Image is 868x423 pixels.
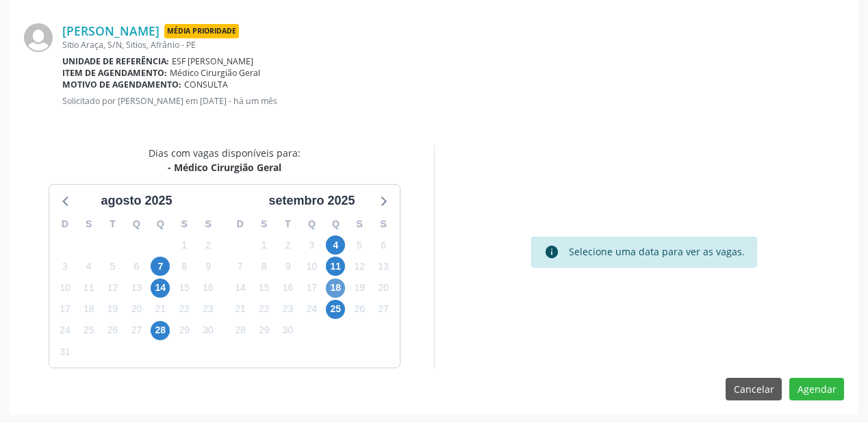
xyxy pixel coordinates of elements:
[55,321,75,340] span: domingo, 24 de agosto de 2025
[127,321,146,340] span: quarta-feira, 27 de agosto de 2025
[255,321,274,340] span: segunda-feira, 29 de setembro de 2025
[263,192,360,210] div: setembro 2025
[326,235,345,255] span: quinta-feira, 4 de setembro de 2025
[350,257,369,276] span: sexta-feira, 12 de setembro de 2025
[103,279,123,298] span: terça-feira, 12 de agosto de 2025
[127,279,146,298] span: quarta-feira, 13 de agosto de 2025
[53,214,77,235] div: D
[374,257,393,276] span: sábado, 13 de setembro de 2025
[170,67,260,79] span: Médico Cirurgião Geral
[196,214,220,235] div: S
[544,244,559,259] i: info
[79,279,99,298] span: segunda-feira, 11 de agosto de 2025
[372,214,396,235] div: S
[199,321,218,340] span: sábado, 30 de agosto de 2025
[149,214,173,235] div: Q
[151,279,170,298] span: quinta-feira, 14 de agosto de 2025
[252,214,276,235] div: S
[348,214,372,235] div: S
[79,300,99,319] span: segunda-feira, 18 de agosto de 2025
[175,257,194,276] span: sexta-feira, 8 de agosto de 2025
[726,378,782,401] button: Cancelar
[62,79,181,90] b: Motivo de agendamento:
[255,279,274,298] span: segunda-feira, 15 de setembro de 2025
[255,257,274,276] span: segunda-feira, 8 de setembro de 2025
[55,300,75,319] span: domingo, 17 de agosto de 2025
[173,214,196,235] div: S
[789,378,844,401] button: Agendar
[302,235,321,255] span: quarta-feira, 3 de setembro de 2025
[326,300,345,319] span: quinta-feira, 25 de setembro de 2025
[79,257,99,276] span: segunda-feira, 4 de agosto de 2025
[184,79,228,90] span: CONSULTA
[326,279,345,298] span: quinta-feira, 18 de setembro de 2025
[175,321,194,340] span: sexta-feira, 29 de agosto de 2025
[149,146,301,175] div: Dias com vagas disponíveis para:
[302,300,321,319] span: quarta-feira, 24 de setembro de 2025
[350,300,369,319] span: sexta-feira, 26 de setembro de 2025
[374,279,393,298] span: sábado, 20 de setembro de 2025
[279,300,298,319] span: terça-feira, 23 de setembro de 2025
[199,279,218,298] span: sábado, 16 de agosto de 2025
[24,23,53,52] img: img
[103,257,123,276] span: terça-feira, 5 de agosto de 2025
[62,95,844,107] p: Solicitado por [PERSON_NAME] em [DATE] - há um mês
[326,257,345,276] span: quinta-feira, 11 de setembro de 2025
[164,24,239,38] span: Média Prioridade
[77,214,101,235] div: S
[175,279,194,298] span: sexta-feira, 15 de agosto de 2025
[103,300,123,319] span: terça-feira, 19 de agosto de 2025
[374,300,393,319] span: sábado, 27 de setembro de 2025
[62,67,167,79] b: Item de agendamento:
[62,23,159,38] a: [PERSON_NAME]
[255,235,274,255] span: segunda-feira, 1 de setembro de 2025
[229,214,253,235] div: D
[300,214,324,235] div: Q
[374,235,393,255] span: sábado, 6 de setembro de 2025
[55,342,75,361] span: domingo, 31 de agosto de 2025
[231,257,250,276] span: domingo, 7 de setembro de 2025
[55,257,75,276] span: domingo, 3 de agosto de 2025
[151,300,170,319] span: quinta-feira, 21 de agosto de 2025
[302,257,321,276] span: quarta-feira, 10 de setembro de 2025
[279,235,298,255] span: terça-feira, 2 de setembro de 2025
[79,321,99,340] span: segunda-feira, 25 de agosto de 2025
[62,39,844,51] div: Sitio Araça, S/N, Sitios, Afrânio - PE
[276,214,300,235] div: T
[231,300,250,319] span: domingo, 21 de setembro de 2025
[199,257,218,276] span: sábado, 9 de agosto de 2025
[125,214,149,235] div: Q
[101,214,125,235] div: T
[231,321,250,340] span: domingo, 28 de setembro de 2025
[95,192,177,210] div: agosto 2025
[199,300,218,319] span: sábado, 23 de agosto de 2025
[279,257,298,276] span: terça-feira, 9 de setembro de 2025
[172,55,253,67] span: ESF [PERSON_NAME]
[302,279,321,298] span: quarta-feira, 17 de setembro de 2025
[103,321,123,340] span: terça-feira, 26 de agosto de 2025
[231,279,250,298] span: domingo, 14 de setembro de 2025
[127,257,146,276] span: quarta-feira, 6 de agosto de 2025
[279,279,298,298] span: terça-feira, 16 de setembro de 2025
[55,279,75,298] span: domingo, 10 de agosto de 2025
[279,321,298,340] span: terça-feira, 30 de setembro de 2025
[62,55,169,67] b: Unidade de referência:
[151,257,170,276] span: quinta-feira, 7 de agosto de 2025
[127,300,146,319] span: quarta-feira, 20 de agosto de 2025
[175,235,194,255] span: sexta-feira, 1 de agosto de 2025
[151,321,170,340] span: quinta-feira, 28 de agosto de 2025
[350,279,369,298] span: sexta-feira, 19 de setembro de 2025
[199,235,218,255] span: sábado, 2 de agosto de 2025
[350,235,369,255] span: sexta-feira, 5 de setembro de 2025
[255,300,274,319] span: segunda-feira, 22 de setembro de 2025
[149,160,301,175] div: - Médico Cirurgião Geral
[324,214,348,235] div: Q
[175,300,194,319] span: sexta-feira, 22 de agosto de 2025
[569,244,745,259] div: Selecione uma data para ver as vagas.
